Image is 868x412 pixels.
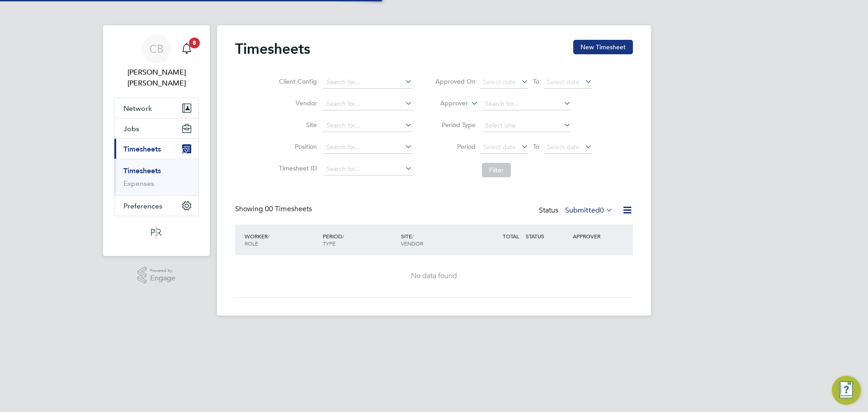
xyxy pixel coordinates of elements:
[114,159,198,195] div: Timesheets
[242,228,321,251] div: WORKER
[399,228,477,251] div: SITE
[342,232,344,240] span: /
[150,275,175,282] span: Engage
[435,121,476,129] label: Period Type
[483,143,516,151] span: Select date
[832,376,861,405] button: Engage Resource Center
[401,240,423,247] span: VENDOR
[600,206,604,215] span: 0
[530,76,542,87] span: To
[268,232,269,240] span: /
[149,43,164,55] span: CB
[435,142,476,151] label: Period
[189,38,200,48] span: 8
[412,232,414,240] span: /
[323,76,412,89] input: Search for...
[482,163,511,177] button: Filter
[323,119,412,132] input: Search for...
[244,271,624,281] div: No data found
[483,78,516,86] span: Select date
[539,204,615,217] div: Status
[435,77,476,85] label: Approved On
[530,141,542,152] span: To
[323,141,412,154] input: Search for...
[235,40,310,58] h2: Timesheets
[114,118,198,138] button: Jobs
[323,98,412,110] input: Search for...
[276,99,317,107] label: Vendor
[265,204,312,213] span: 00 Timesheets
[123,104,152,113] span: Network
[547,78,580,86] span: Select date
[235,204,314,214] div: Showing
[114,196,198,216] button: Preferences
[276,142,317,151] label: Position
[123,179,154,188] a: Expenses
[178,34,196,63] a: 8
[150,267,175,275] span: Powered by
[137,267,176,284] a: Powered byEngage
[103,25,210,256] nav: Main navigation
[114,225,199,240] a: Go to home page
[503,232,519,240] span: TOTAL
[276,121,317,129] label: Site
[427,99,468,108] label: Approver
[321,228,399,251] div: PERIOD
[123,145,161,153] span: Timesheets
[573,40,633,54] button: New Timesheet
[276,77,317,85] label: Client Config
[245,240,258,247] span: ROLE
[114,139,198,159] button: Timesheets
[276,164,317,172] label: Timesheet ID
[482,119,571,132] input: Select one
[323,240,335,247] span: TYPE
[571,228,618,244] div: APPROVER
[123,124,139,133] span: Jobs
[565,206,613,215] label: Submitted
[123,202,162,210] span: Preferences
[114,67,199,89] span: Connor Bedwell
[114,98,198,118] button: Network
[547,143,580,151] span: Select date
[114,34,199,89] a: CB[PERSON_NAME] [PERSON_NAME]
[323,163,412,175] input: Search for...
[524,228,571,244] div: STATUS
[123,166,161,175] a: Timesheets
[482,98,571,110] input: Search for...
[148,225,165,240] img: psrsolutions-logo-retina.png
